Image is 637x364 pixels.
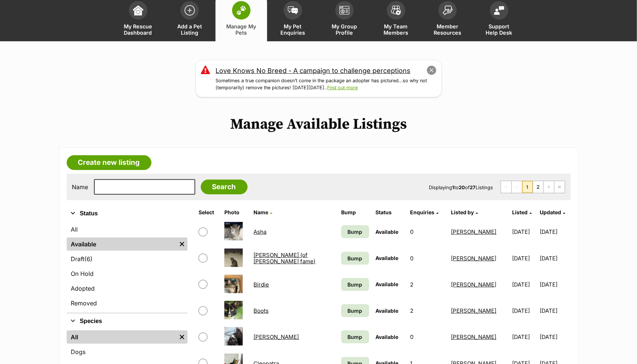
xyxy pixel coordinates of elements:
[67,345,188,358] a: Dogs
[426,65,437,76] button: close
[512,209,528,215] span: Listed
[348,307,363,315] span: Bump
[67,209,188,218] button: Status
[224,222,243,240] img: Asha
[339,6,350,15] img: group-profile-icon-3fa3cf56718a62981997c0bc7e787c4b2cf8bcc04b72c1350f741eb67cf2f40e.svg
[254,228,267,235] a: Asha
[512,181,522,193] span: Previous page
[376,255,399,261] span: Available
[254,209,273,215] a: Name
[328,23,361,36] span: My Group Profile
[348,228,363,236] span: Bump
[185,5,195,15] img: add-pet-listing-icon-0afa8454b4691262ce3f59096e99ab1cd57d4a30225e0717b998d2c9b9846f56.svg
[173,23,206,36] span: Add a Pet Listing
[509,324,539,350] td: [DATE]
[410,209,434,215] span: translation missing: en.admin.listings.index.attributes.enquiries
[221,207,250,218] th: Photo
[431,23,464,36] span: Member Resources
[67,282,188,295] a: Adopted
[341,225,369,238] a: Bump
[451,228,497,235] a: [PERSON_NAME]
[276,23,309,36] span: My Pet Enquiries
[67,316,188,326] button: Species
[407,272,447,297] td: 2
[176,330,188,344] a: Remove filter
[225,23,258,36] span: Manage My Pets
[67,238,176,251] a: Available
[509,246,539,271] td: [DATE]
[376,308,399,314] span: Available
[451,209,478,215] a: Listed by
[67,155,151,170] a: Create new listing
[216,77,436,91] p: Sometimes a true companion doesn’t come in the package an adopter has pictured…so why not (tempor...
[407,219,447,245] td: 0
[540,246,570,271] td: [DATE]
[429,184,493,190] span: Displaying to of Listings
[533,181,543,193] a: Page 2
[512,209,532,215] a: Listed
[216,66,411,76] a: Love Knows No Breed - A campaign to challenge perceptions
[540,209,565,215] a: Updated
[494,6,504,15] img: help-desk-icon-fdf02630f3aa405de69fd3d07c3f3aa587a6932b1a1747fa1d2bba05be0121f9.svg
[67,221,188,313] div: Status
[407,246,447,271] td: 0
[254,252,316,265] a: [PERSON_NAME] (of [PERSON_NAME] fame)
[391,6,401,15] img: team-members-icon-5396bd8760b3fe7c0b43da4ab00e1e3bb1a5d9ba89233759b79545d2d3fc5d0d.svg
[509,272,539,297] td: [DATE]
[224,275,243,293] img: Birdie
[254,281,269,288] a: Birdie
[540,209,561,215] span: Updated
[451,333,497,340] a: [PERSON_NAME]
[501,181,565,193] nav: Pagination
[196,207,221,218] th: Select
[451,209,474,215] span: Listed by
[67,330,176,344] a: All
[459,184,465,190] strong: 20
[373,207,407,218] th: Status
[236,6,246,15] img: manage-my-pets-icon-02211641906a0b7f246fdf0571729dbe1e7629f14944591b6c1af311fb30b64b.svg
[201,180,248,194] input: Search
[348,281,363,288] span: Bump
[540,298,570,323] td: [DATE]
[85,254,93,263] span: (6)
[341,304,369,317] a: Bump
[376,281,399,287] span: Available
[376,334,399,340] span: Available
[522,181,533,193] span: Page 1
[501,181,511,193] span: First page
[451,281,497,288] a: [PERSON_NAME]
[288,6,298,14] img: pet-enquiries-icon-7e3ad2cf08bfb03b45e93fb7055b45f3efa6380592205ae92323e6603595dc1f.svg
[67,223,188,236] a: All
[341,252,369,265] a: Bump
[540,272,570,297] td: [DATE]
[442,5,453,15] img: member-resources-icon-8e73f808a243e03378d46382f2149f9095a855e16c252ad45f914b54edf8863c.svg
[451,255,497,262] a: [PERSON_NAME]
[379,23,413,36] span: My Team Members
[67,252,188,266] a: Draft
[254,307,269,314] a: Boots
[540,219,570,245] td: [DATE]
[341,278,369,291] a: Bump
[410,209,438,215] a: Enquiries
[133,5,143,15] img: dashboard-icon-eb2f2d2d3e046f16d808141f083e7271f6b2e854fb5c12c21221c1fb7104beca.svg
[509,298,539,323] td: [DATE]
[544,181,554,193] a: Next page
[509,219,539,245] td: [DATE]
[348,333,363,341] span: Bump
[328,85,358,90] a: Find out more
[376,229,399,235] span: Available
[348,254,363,262] span: Bump
[483,23,516,36] span: Support Help Desk
[407,324,447,350] td: 0
[470,184,476,190] strong: 27
[122,23,155,36] span: My Rescue Dashboard
[176,238,188,251] a: Remove filter
[554,181,565,193] a: Last page
[254,209,269,215] span: Name
[451,307,497,314] a: [PERSON_NAME]
[338,207,372,218] th: Bump
[341,330,369,343] a: Bump
[540,324,570,350] td: [DATE]
[67,267,188,280] a: On Hold
[452,184,455,190] strong: 1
